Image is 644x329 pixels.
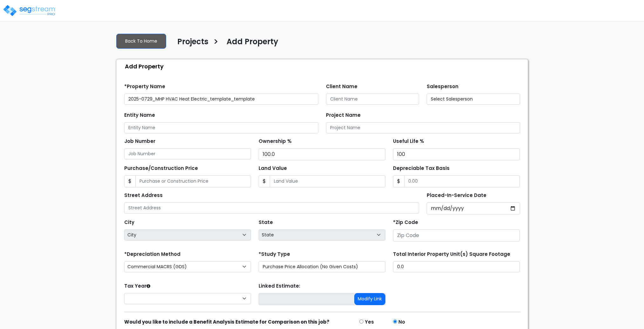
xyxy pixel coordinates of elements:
[404,175,520,187] input: 0.00
[120,59,528,73] div: Add Property
[365,318,374,326] label: Yes
[124,219,134,226] label: City
[227,37,278,48] h4: Add Property
[326,94,419,105] input: Client Name
[124,138,155,145] label: Job Number
[326,83,357,90] label: Client Name
[393,219,418,226] label: *Zip Code
[259,283,300,290] label: Linked Estimate:
[124,165,198,172] label: Purchase/Construction Price
[259,175,270,187] span: $
[326,122,520,133] input: Project Name
[124,318,329,325] strong: Would you like to include a Benefit Analysis Estimate for Comparison on this job?
[124,283,150,290] label: Tax Year
[259,138,292,145] label: Ownership %
[393,251,510,258] label: Total Interior Property Unit(s) Square Footage
[259,165,287,172] label: Land Value
[124,83,165,90] label: *Property Name
[270,175,385,187] input: Land Value
[393,175,404,187] span: $
[124,94,318,105] input: Property Name
[354,293,385,305] button: Modify Link
[135,175,251,187] input: Purchase or Construction Price
[124,175,136,187] span: $
[393,165,450,172] label: Depreciable Tax Basis
[427,192,486,199] label: Placed-In-Service Date
[326,112,361,119] label: Project Name
[259,148,385,160] input: Ownership %
[3,4,57,17] img: logo_pro_r.png
[177,37,208,48] h4: Projects
[124,192,163,199] label: Street Address
[259,219,273,226] label: State
[213,37,219,49] h3: >
[222,37,278,51] a: Add Property
[393,229,520,241] input: Zip Code
[124,202,419,213] input: Street Address
[116,34,166,49] a: Back To Home
[393,138,424,145] label: Useful Life %
[124,112,155,119] label: Entity Name
[259,251,290,258] label: *Study Type
[398,318,405,326] label: No
[393,261,520,272] input: total square foot
[124,251,180,258] label: *Depreciation Method
[124,122,318,133] input: Entity Name
[393,148,520,160] input: Useful Life %
[173,37,208,51] a: Projects
[124,148,251,159] input: Job Number
[427,83,458,90] label: Salesperson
